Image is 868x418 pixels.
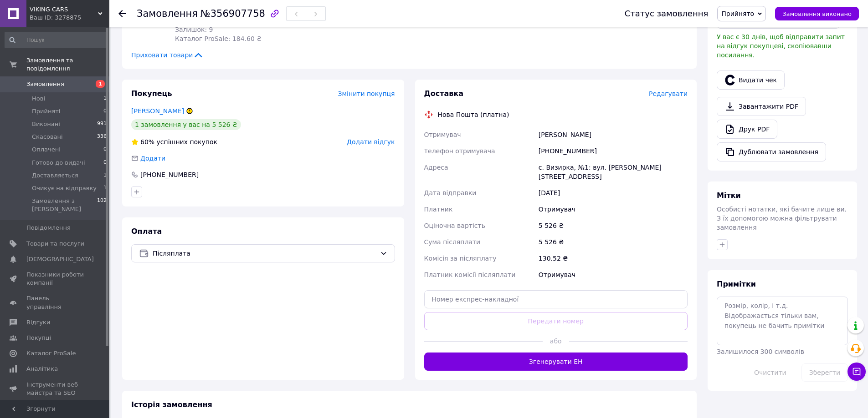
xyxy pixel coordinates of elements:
div: Ваш ID: 3278875 [30,14,109,22]
span: Додати відгук [347,138,395,146]
span: Прийнято [721,10,754,17]
span: 0 [103,159,107,167]
span: Адреса [424,164,448,171]
span: VIKING CARS [30,5,98,14]
span: Каталог ProSale: 184.60 ₴ [175,35,262,42]
span: 1 [103,95,107,103]
div: Отримувач [537,201,689,217]
span: 1 [103,184,107,192]
span: Скасовані [32,133,63,141]
span: Телефон отримувача [424,147,495,155]
span: 336 [97,133,107,141]
span: Виконані [32,120,60,128]
button: Дублювати замовлення [717,142,826,161]
span: Повідомлення [26,224,71,232]
a: Друк PDF [717,120,777,139]
a: [PERSON_NAME] [131,107,184,115]
span: Післяплата [153,248,376,258]
div: [PHONE_NUMBER] [139,170,200,179]
span: Приховати товари [131,50,204,60]
span: Покупці [26,334,51,342]
span: Особисті нотатки, які бачите лише ви. З їх допомогою можна фільтрувати замовлення [717,206,847,231]
span: Покупець [131,89,172,98]
span: або [543,337,569,346]
span: 1 [96,80,105,88]
span: Змінити покупця [338,90,395,97]
button: Замовлення виконано [775,7,859,20]
div: 130.52 ₴ [537,250,689,267]
div: [PHONE_NUMBER] [537,143,689,159]
span: 0 [103,146,107,154]
div: 5 526 ₴ [537,217,689,234]
span: Оплата [131,227,162,236]
span: Залишок: 9 [175,26,213,33]
span: Платник комісії післяплати [424,271,516,278]
div: [PERSON_NAME] [537,126,689,143]
span: Інструменти веб-майстра та SEO [26,381,84,397]
div: 1 замовлення у вас на 5 526 ₴ [131,119,241,130]
span: Платник [424,206,453,213]
span: №356907758 [200,8,265,19]
span: 0 [103,107,107,116]
span: Замовлення виконано [782,10,852,17]
div: Повернутися назад [118,9,126,18]
span: Дата відправки [424,189,477,196]
div: с. Визирка, №1: вул. [PERSON_NAME][STREET_ADDRESS] [537,159,689,185]
span: Панель управління [26,294,84,311]
span: Замовлення з [PERSON_NAME] [32,197,97,213]
span: 102 [97,197,107,213]
span: Замовлення та повідомлення [26,56,109,73]
input: Пошук [5,32,108,48]
span: Редагувати [649,90,688,97]
div: 5 526 ₴ [537,234,689,250]
span: Очикує на відправку [32,184,97,192]
span: Отримувач [424,131,461,138]
div: [DATE] [537,185,689,201]
span: Комісія за післяплату [424,255,497,262]
span: Відгуки [26,318,50,327]
span: [DEMOGRAPHIC_DATA] [26,255,94,263]
span: У вас є 30 днів, щоб відправити запит на відгук покупцеві, скопіювавши посилання. [717,33,845,59]
span: Нові [32,95,45,103]
a: Завантажити PDF [717,97,806,116]
span: Примітки [717,280,756,288]
button: Видати чек [717,71,785,90]
div: Статус замовлення [625,9,709,18]
span: Сума післяплати [424,238,481,246]
span: Показники роботи компанії [26,271,84,287]
span: Доставка [424,89,464,98]
div: Отримувач [537,267,689,283]
span: Готово до видачі [32,159,85,167]
span: Доставляється [32,171,78,180]
span: 60% [140,138,154,146]
span: Каталог ProSale [26,349,76,358]
span: Оціночна вартість [424,222,485,229]
span: Аналітика [26,365,58,373]
input: Номер експрес-накладної [424,290,688,308]
span: Товари та послуги [26,240,84,248]
button: Згенерувати ЕН [424,353,688,371]
span: Оплачені [32,146,61,154]
span: Додати [140,155,165,162]
span: 991 [97,120,107,128]
button: Чат з покупцем [847,363,866,381]
span: Залишилося 300 символів [717,348,804,355]
div: успішних покупок [131,137,217,146]
span: Замовлення [137,8,198,19]
div: Нова Пошта (платна) [436,110,512,119]
span: Прийняті [32,107,60,116]
span: Мітки [717,191,741,200]
span: Замовлення [26,80,64,88]
span: Історія замовлення [131,400,212,409]
span: 1 [103,171,107,180]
